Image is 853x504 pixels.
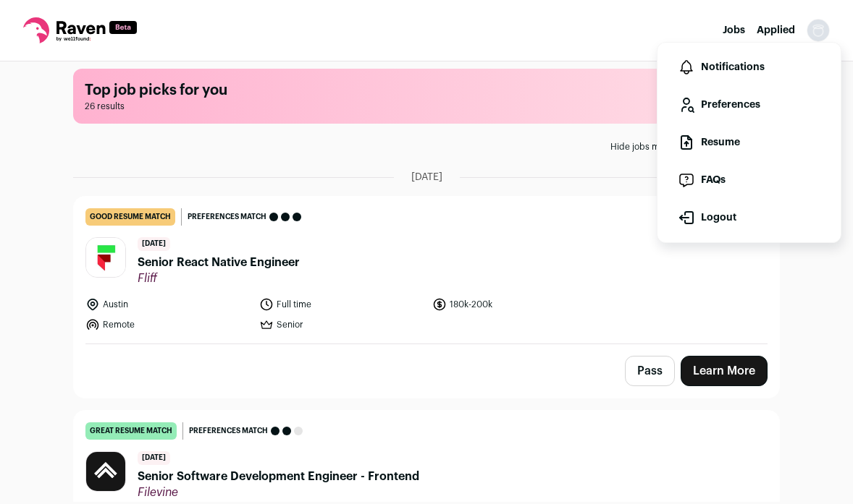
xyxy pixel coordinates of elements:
span: Preferences match [189,424,268,438]
li: 180k-200k [432,297,597,312]
img: nopic.png [807,19,830,42]
span: Preferences match [188,210,266,224]
a: Preferences [669,87,829,122]
button: Pass [625,356,675,386]
a: Learn More [681,356,768,386]
div: good resume match [85,208,175,226]
span: Senior React Native Engineer [138,254,300,271]
a: good resume match Preferences match [DATE] Senior React Native Engineer Fliff Austin Full time 18... [74,197,779,343]
img: c8ee6b7c2ee27806a9026f7b0b8840713fd129fa21940a3237abadd6655dc4e5.jpg [86,238,125,277]
button: Open dropdown [807,19,830,42]
div: great resume match [85,422,177,440]
a: Jobs [723,25,745,35]
a: FAQs [669,163,829,197]
a: Resume [669,125,829,160]
button: Logout [669,200,829,235]
span: Hide jobs missing dealbreakers? [610,141,744,153]
span: [DATE] [138,237,170,251]
li: Senior [259,317,424,332]
span: Filevine [138,485,419,500]
img: 703f6bb8dfe16b2839996f4fd033a102bdeced685039d381f2cb45423e4d2dc8.jpg [86,452,125,491]
h1: Top job picks for you [85,80,768,101]
span: [DATE] [138,451,170,465]
span: [DATE] [411,170,442,184]
span: 26 results [85,101,768,112]
li: Full time [259,297,424,312]
span: Fliff [138,271,300,286]
a: Notifications [669,50,829,85]
li: Remote [85,317,251,332]
span: Senior Software Development Engineer - Frontend [138,468,419,485]
a: Applied [757,25,795,35]
li: Austin [85,297,251,312]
